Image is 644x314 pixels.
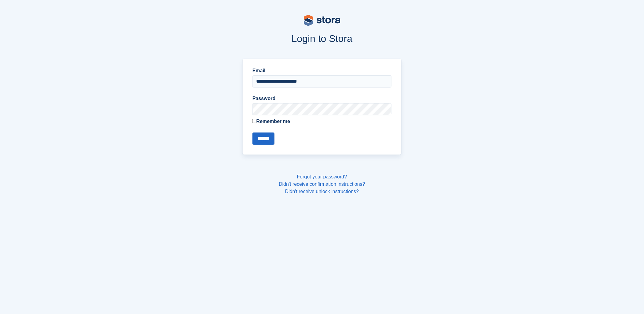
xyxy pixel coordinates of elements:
a: Forgot your password? [297,174,347,179]
label: Email [252,67,392,74]
img: stora-logo-53a41332b3708ae10de48c4981b4e9114cc0af31d8433b30ea865607fb682f29.svg [304,15,340,26]
label: Password [252,95,392,102]
label: Remember me [252,118,392,125]
a: Didn't receive unlock instructions? [285,189,359,194]
a: Didn't receive confirmation instructions? [279,181,365,187]
input: Remember me [252,119,256,123]
h1: Login to Stora [126,33,518,44]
